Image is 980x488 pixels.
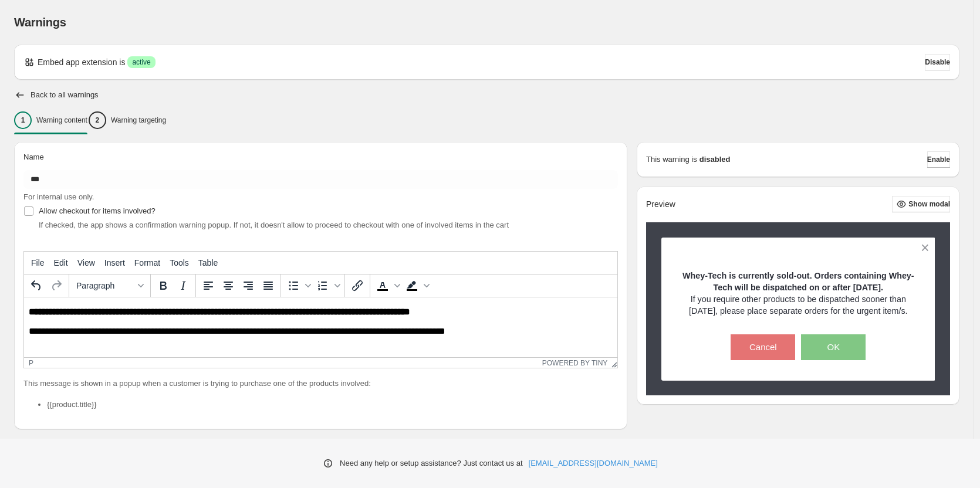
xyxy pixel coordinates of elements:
span: Table [198,258,218,267]
button: Align center [218,276,238,296]
span: Format [134,258,160,267]
span: Name [23,152,44,161]
div: Bullet list [283,276,313,296]
span: For internal use only. [23,192,94,201]
button: 2Warning targeting [89,108,166,133]
span: Allow checkout for items involved? [39,206,156,215]
span: Warnings [14,16,66,29]
button: Italic [173,276,193,296]
span: View [77,258,95,267]
p: Warning content [36,116,87,125]
span: Disable [925,57,950,67]
p: If you require other products to be dispatched sooner than [DATE], please place separate orders f... [682,293,915,317]
div: 1 [14,111,32,129]
button: Align right [238,276,258,296]
div: Numbered list [313,276,342,296]
span: Edit [54,258,68,267]
button: Formats [72,276,148,296]
a: [EMAIL_ADDRESS][DOMAIN_NAME] [529,457,658,469]
li: {{product.title}} [47,399,618,411]
button: Justify [258,276,278,296]
p: This warning is [646,154,697,165]
div: 2 [89,111,106,129]
span: Show modal [908,199,950,209]
iframe: Rich Text Area [24,297,617,357]
button: Redo [46,276,66,296]
button: OK [801,334,866,360]
button: Cancel [731,334,795,360]
button: Bold [153,276,173,296]
span: If checked, the app shows a confirmation warning popup. If not, it doesn't allow to proceed to ch... [39,221,509,229]
div: p [29,359,33,367]
button: Align left [198,276,218,296]
strong: disabled [699,154,731,165]
button: Enable [927,151,950,168]
button: Undo [26,276,46,296]
span: active [132,57,150,67]
div: Resize [607,358,617,368]
div: Text color [373,276,402,296]
span: File [31,258,45,267]
strong: Whey-Tech is currently sold-out. Orders containing Whey-Tech will be dispatched on or after [DATE]. [682,271,914,292]
button: 1Warning content [14,108,87,133]
span: Enable [927,155,950,164]
p: Warning targeting [111,116,166,125]
span: Paragraph [76,281,134,290]
p: This message is shown in a popup when a customer is trying to purchase one of the products involved: [23,378,618,389]
button: Disable [925,54,950,70]
p: Embed app extension is [38,56,125,68]
span: Tools [170,258,189,267]
div: Background color [402,276,431,296]
button: Show modal [892,196,950,212]
a: Powered by Tiny [542,359,608,367]
span: Insert [104,258,125,267]
h2: Preview [646,199,675,209]
h2: Back to all warnings [31,90,99,100]
button: Insert/edit link [347,276,367,296]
